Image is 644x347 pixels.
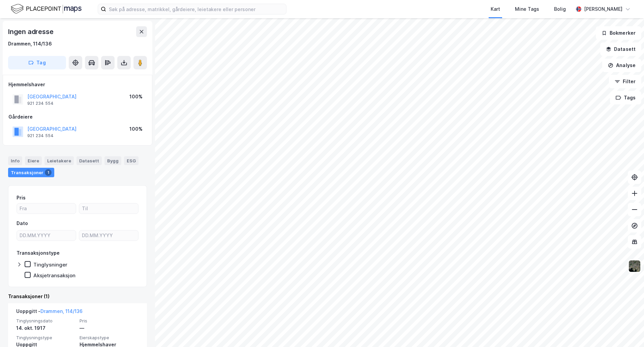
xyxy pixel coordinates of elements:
[76,156,102,165] div: Datasett
[104,156,121,165] div: Bygg
[79,203,138,214] input: Til
[80,324,139,332] div: —
[17,203,76,214] input: Fra
[610,315,644,347] iframe: Chat Widget
[8,168,54,177] div: Transaksjoner
[16,318,75,324] span: Tinglysningsdato
[27,133,54,138] div: 921 234 554
[25,156,42,165] div: Eiere
[515,5,539,13] div: Mine Tags
[129,93,143,101] div: 100%
[8,81,147,89] div: Hjemmelshaver
[124,156,139,165] div: ESG
[602,59,641,72] button: Analyse
[8,292,147,301] div: Transaksjoner (1)
[27,101,54,106] div: 921 234 554
[80,318,139,324] span: Pris
[584,5,622,13] div: [PERSON_NAME]
[16,324,75,332] div: 14. okt. 1917
[17,230,76,241] input: DD.MM.YYYY
[596,26,641,40] button: Bokmerker
[44,156,74,165] div: Leietakere
[16,307,83,318] div: Uoppgitt -
[79,230,138,241] input: DD.MM.YYYY
[8,40,52,48] div: Drammen, 114/136
[8,156,22,165] div: Info
[8,26,55,37] div: Ingen adresse
[491,5,500,13] div: Kart
[11,3,82,15] img: logo.f888ab2527a4732fd821a326f86c7f29.svg
[628,260,641,273] img: 9k=
[17,194,26,202] div: Pris
[610,91,641,104] button: Tags
[8,56,66,69] button: Tag
[600,42,641,56] button: Datasett
[17,249,60,257] div: Transaksjonstype
[33,261,67,268] div: Tinglysninger
[609,75,641,88] button: Filter
[554,5,566,13] div: Bolig
[106,4,286,14] input: Søk på adresse, matrikkel, gårdeiere, leietakere eller personer
[33,272,75,279] div: Aksjetransaksjon
[16,335,75,341] span: Tinglysningstype
[129,125,143,133] div: 100%
[40,308,83,314] a: Drammen, 114/136
[80,335,139,341] span: Eierskapstype
[610,315,644,347] div: Kontrollprogram for chat
[45,169,52,176] div: 1
[17,219,28,227] div: Dato
[8,113,147,121] div: Gårdeiere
